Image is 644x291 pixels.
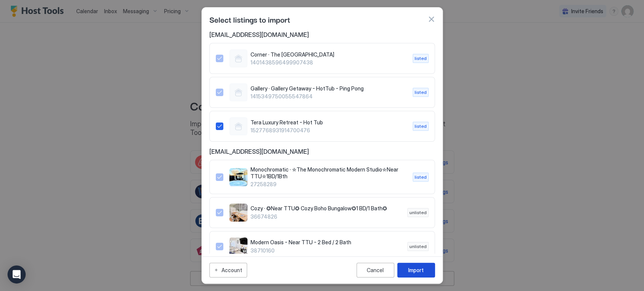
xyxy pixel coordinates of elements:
[216,117,429,135] div: 1527768931914700476
[408,266,424,274] div: Import
[251,239,401,246] span: Modern Oasis - Near TTU - 2 Bed / 2 Bath
[397,263,435,277] button: Import
[409,243,427,250] span: unlisted
[229,204,247,222] div: listing image
[251,51,407,58] span: Corner · The [GEOGRAPHIC_DATA]
[216,166,429,188] div: 27258289
[251,247,401,254] span: 38710160
[209,31,435,38] span: [EMAIL_ADDRESS][DOMAIN_NAME]
[216,204,429,222] div: 36674826
[367,267,384,273] div: Cancel
[415,123,427,130] span: listed
[251,93,407,100] span: 1415349750055547864
[216,49,429,67] div: 1401438596499907438
[229,168,247,186] div: listing image
[229,237,247,256] div: listing image
[8,265,26,283] div: Open Intercom Messenger
[409,209,427,216] span: unlisted
[216,83,429,101] div: 1415349750055547864
[251,166,407,179] span: Monochromatic · ✮The Monochromatic Modern Studio✮Near TTU✮1BD/1Bth
[209,148,435,155] span: [EMAIL_ADDRESS][DOMAIN_NAME]
[415,174,427,181] span: listed
[216,237,429,256] div: 38710160
[415,55,427,62] span: listed
[209,263,247,277] button: Account
[251,181,407,188] span: 27258289
[251,85,407,92] span: Gallery · Gallery Getaway - HotTub - Ping Pong
[251,119,407,126] span: Tera Luxury Retreat - Hot Tub
[251,213,401,220] span: 36674826
[221,266,242,274] div: Account
[251,127,407,134] span: 1527768931914700476
[251,59,407,66] span: 1401438596499907438
[209,14,290,25] span: Select listings to import
[415,89,427,96] span: listed
[357,263,394,277] button: Cancel
[251,205,401,212] span: Cozy · ✪Near TTU✪ Cozy Boho Bungalow✪1 BD/1 Bath✪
